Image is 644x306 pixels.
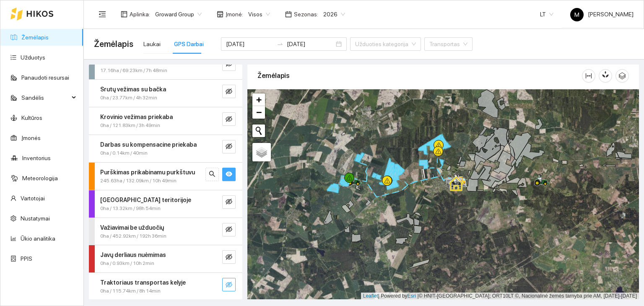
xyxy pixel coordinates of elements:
span: LT [540,8,553,21]
span: M [574,8,579,21]
span: Sezonas : [294,10,318,19]
span: Aplinka : [130,10,150,19]
span: + [256,94,262,105]
div: Javų derliaus nuėmimas0ha / 0.93km / 10h 2mineye-invisible [89,245,242,272]
button: eye-invisible [222,250,236,264]
span: eye-invisible [226,60,232,68]
a: Kultūros [21,114,42,121]
div: Srutų vežimas su bačka0ha / 23.77km / 4h 32mineye-invisible [89,80,242,107]
a: Layers [252,143,271,161]
a: Meteorologija [22,175,58,182]
a: Inventorius [22,155,51,161]
span: eye-invisible [226,198,232,206]
span: 17.16ha / 69.23km / 7h 48min [100,67,167,75]
strong: Darbas su kompensacine priekaba [100,141,197,148]
strong: Srutų vežimas su bačka [100,86,166,93]
span: eye-invisible [226,143,232,151]
span: | [418,293,419,299]
span: swap-right [277,41,283,47]
span: eye-invisible [226,116,232,124]
div: Traktoriaus transportas kelyje0ha / 115.74km / 8h 14mineye-invisible [89,273,242,300]
input: Pradžios data [226,39,273,49]
span: eye-invisible [226,254,232,262]
button: search [205,168,219,181]
strong: Krovinio vežimas priekaba [100,114,173,120]
strong: Purškimas prikabinamu purkštuvu [100,169,195,176]
div: Darbas su kompensacine priekaba0ha / 0.14km / 40mineye-invisible [89,135,242,162]
div: Skutimas diskinis17.16ha / 69.23km / 7h 48mineye-invisible [89,52,242,80]
span: 0ha / 23.77km / 4h 32min [100,94,157,102]
span: eye-invisible [226,226,232,234]
span: eye-invisible [226,281,232,289]
a: Zoom out [252,106,265,119]
a: Esri [408,293,416,299]
strong: Traktoriaus transportas kelyje [100,279,186,286]
div: Žemėlapis [257,64,582,88]
button: eye-invisible [222,278,236,291]
div: Purškimas prikabinamu purkštuvu245.63ha / 132.09km / 10h 49minsearcheye [89,163,242,190]
a: Zoom in [252,93,265,106]
button: column-width [582,69,595,83]
span: eye-invisible [226,88,232,96]
a: Nustatymai [21,215,50,222]
span: [PERSON_NAME] [570,11,634,18]
span: 0ha / 452.92km / 192h 36min [100,232,166,240]
button: Initiate a new search [252,124,265,137]
a: Panaudoti resursai [21,74,69,81]
span: 245.63ha / 132.09km / 10h 49min [100,177,177,185]
span: calendar [285,11,292,18]
div: | Powered by © HNIT-[GEOGRAPHIC_DATA]; ORT10LT ©, Nacionalinė žemės tarnyba prie AM, [DATE]-[DATE] [361,293,639,300]
span: eye [226,171,232,179]
div: GPS Darbai [174,39,204,49]
button: eye [222,168,236,181]
span: shop [217,11,223,18]
button: eye-invisible [222,112,236,126]
a: Užduotys [21,54,45,61]
div: Laukai [143,39,161,49]
a: PPIS [21,255,32,262]
span: Sandėlis [21,89,69,106]
strong: [GEOGRAPHIC_DATA] teritorijoje [100,197,191,203]
span: to [277,41,283,47]
span: 0ha / 13.32km / 98h 54min [100,205,161,213]
span: 0ha / 0.14km / 40min [100,149,148,157]
span: menu-fold [99,10,106,18]
span: search [209,171,216,179]
span: layout [121,11,127,18]
span: column-width [582,73,595,79]
a: Ūkio analitika [21,235,55,242]
span: 0ha / 121.83km / 3h 49min [100,122,160,130]
span: Visos [248,8,270,21]
span: Žemėlapis [94,37,133,51]
div: Važiavimai be užduočių0ha / 452.92km / 192h 36mineye-invisible [89,218,242,245]
a: Žemėlapis [21,34,49,41]
button: eye-invisible [222,140,236,153]
input: Pabaigos data [287,39,334,49]
span: Groward Group [155,8,202,21]
button: eye-invisible [222,223,236,236]
span: Įmonė : [226,10,243,19]
a: Vartotojai [21,195,45,202]
strong: Važiavimai be užduočių [100,224,164,231]
strong: Javų derliaus nuėmimas [100,252,166,258]
div: Krovinio vežimas priekaba0ha / 121.83km / 3h 49mineye-invisible [89,107,242,135]
span: 0ha / 0.93km / 10h 2min [100,259,154,267]
button: eye-invisible [222,85,236,98]
strong: Skutimas diskinis [100,59,148,65]
span: − [256,107,262,117]
span: 0ha / 115.74km / 8h 14min [100,287,161,295]
button: eye-invisible [222,195,236,209]
a: Įmonės [21,135,41,141]
button: menu-fold [94,6,111,23]
div: [GEOGRAPHIC_DATA] teritorijoje0ha / 13.32km / 98h 54mineye-invisible [89,190,242,218]
span: 2026 [323,8,345,21]
a: Leaflet [363,293,378,299]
